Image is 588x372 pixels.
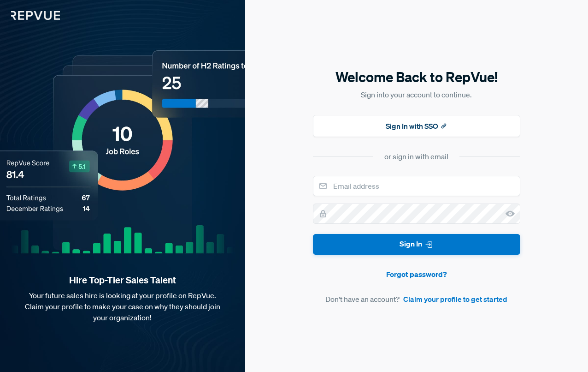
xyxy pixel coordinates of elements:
[313,294,520,305] article: Don't have an account?
[15,274,230,286] strong: Hire Top-Tier Sales Talent
[313,176,520,196] input: Email address
[403,294,507,305] a: Claim your profile to get started
[313,269,520,280] a: Forgot password?
[313,67,520,87] h5: Welcome Back to RepVue!
[384,151,448,162] div: or sign in with email
[313,115,520,137] button: Sign In with SSO
[313,234,520,255] button: Sign In
[15,290,230,323] p: Your future sales hire is looking at your profile on RepVue. Claim your profile to make your case...
[313,89,520,100] p: Sign into your account to continue.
